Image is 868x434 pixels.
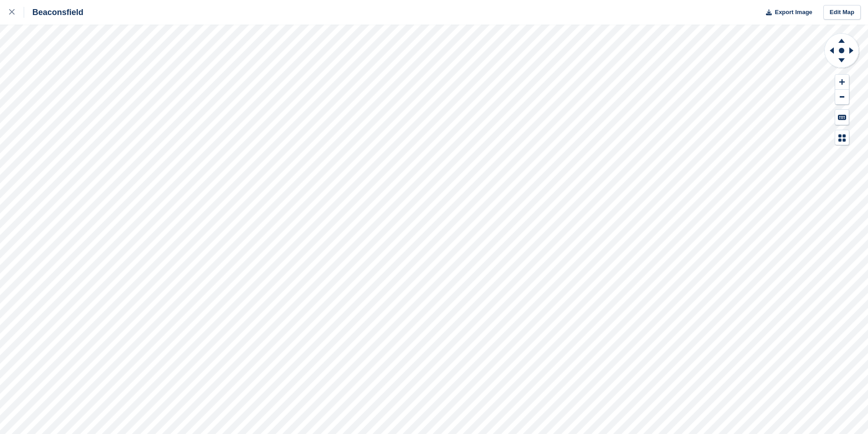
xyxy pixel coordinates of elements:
[835,130,849,145] button: Map Legend
[760,5,812,20] button: Export Image
[775,8,812,17] span: Export Image
[835,90,849,105] button: Zoom Out
[835,75,849,90] button: Zoom In
[24,7,83,18] div: Beaconsfield
[823,5,861,20] a: Edit Map
[835,110,849,125] button: Keyboard Shortcuts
